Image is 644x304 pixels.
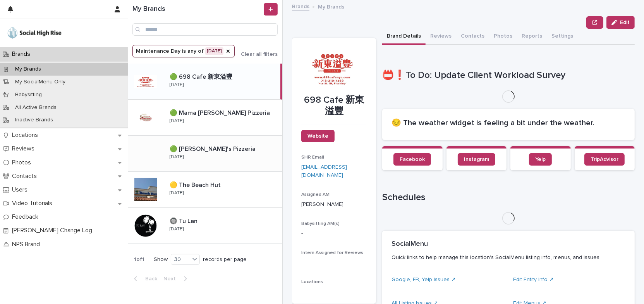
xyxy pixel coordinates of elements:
a: Brands [292,2,309,10]
a: TripAdvisor [584,153,625,166]
p: Contacts [9,173,43,180]
p: Quick links to help manage this location's SocialMenu listing info, menus, and issues. [392,254,622,261]
span: Clear all filters [241,52,278,57]
button: Reports [517,29,547,45]
div: 30 [171,256,190,264]
p: [DATE] [170,226,184,232]
button: Back [128,275,160,282]
p: Locations [9,131,44,139]
span: Edit [620,20,630,25]
span: Back [141,276,157,282]
p: 🟡 The Beach Hut [170,180,222,189]
p: 698 Cafe 新東溢豐 [301,95,367,117]
p: Brands [9,50,36,58]
p: My SocialMenu Only [9,79,72,85]
span: Locations [301,280,323,284]
span: Yelp [535,157,546,162]
h2: SocialMenu [392,240,428,249]
input: Search [132,23,278,36]
p: 1 of 1 [128,250,151,269]
p: 🟢 698 Cafe 新東溢豐 [170,72,234,81]
button: Photos [489,29,517,45]
button: Settings [547,29,578,45]
a: [EMAIL_ADDRESS][DOMAIN_NAME] [301,164,347,178]
img: o5DnuTxEQV6sW9jFYBBf [6,25,63,41]
p: - [301,259,367,267]
p: [DATE] [170,154,184,160]
a: Website [301,130,335,142]
h1: My Brands [132,5,262,14]
p: NPS Brand [9,241,46,248]
a: Google, FB, Yelp Issues ↗ [392,277,456,282]
p: Reviews [9,145,41,152]
p: 🟢 [PERSON_NAME]'s Pizzeria [170,144,257,153]
span: Assigned AM [301,192,330,197]
button: Contacts [456,29,489,45]
span: SHR Email [301,155,324,160]
button: Maintenance Day [132,45,235,57]
p: Users [9,186,34,193]
h1: 📛❗To Do: Update Client Workload Survey [382,70,635,81]
span: Website [307,133,328,139]
a: 🟢 Mama [PERSON_NAME] Pizzeria🟢 Mama [PERSON_NAME] Pizzeria [DATE] [128,100,282,136]
button: Brand Details [382,29,426,45]
p: records per page [203,256,247,263]
p: Photos [9,159,37,166]
p: [DATE] [170,190,184,196]
p: Inactive Brands [9,117,59,123]
p: Babysitting [9,92,48,98]
p: [PERSON_NAME] Change Log [9,227,98,234]
span: Instagram [464,157,489,162]
a: Instagram [458,153,495,166]
span: Next [163,276,180,282]
p: Feedback [9,213,45,221]
a: 🟡 The Beach Hut🟡 The Beach Hut [DATE] [128,172,282,208]
p: [DATE] [170,118,184,124]
p: My Brands [9,66,47,73]
p: Video Tutorials [9,200,58,207]
a: 🟢 698 Cafe 新東溢豐🟢 698 Cafe 新東溢豐 [DATE] [128,64,282,100]
span: Intern Assigned for Reviews [301,250,363,255]
p: 🟢 Mama [PERSON_NAME] Pizzeria [170,108,271,117]
a: Edit Entity Info ↗ [513,277,554,282]
span: Facebook [400,157,425,162]
button: Edit [606,16,635,29]
p: All Active Brands [9,104,63,111]
p: 🔘 Tu Lan [170,216,199,225]
a: 🔘 Tu Lan🔘 Tu Lan [DATE] [128,208,282,244]
button: Next [160,275,193,282]
p: [DATE] [170,82,184,88]
h1: Schedules [382,192,635,203]
p: - [301,230,367,238]
span: TripAdvisor [591,157,618,162]
p: My Brands [318,2,344,10]
a: Facebook [393,153,431,166]
button: Reviews [426,29,456,45]
a: Yelp [529,153,552,166]
p: Show [154,256,168,263]
a: 🟢 [PERSON_NAME]'s Pizzeria🟢 [PERSON_NAME]'s Pizzeria [DATE] [128,136,282,172]
h2: 😔 The weather widget is feeling a bit under the weather. [392,118,625,128]
button: Clear all filters [235,52,278,57]
p: [PERSON_NAME] [301,200,367,209]
span: Babysitting AM(s) [301,221,340,226]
